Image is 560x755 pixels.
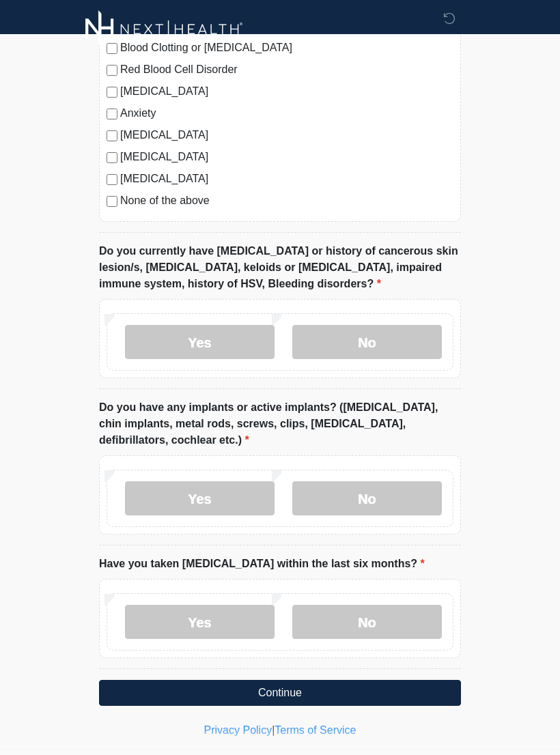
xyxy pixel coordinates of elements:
label: [MEDICAL_DATA] [120,127,453,143]
label: No [292,325,442,359]
input: None of the above [107,196,117,207]
input: Red Blood Cell Disorder [107,65,117,76]
input: [MEDICAL_DATA] [107,87,117,98]
label: Do you currently have [MEDICAL_DATA] or history of cancerous skin lesion/s, [MEDICAL_DATA], keloi... [99,243,461,292]
label: Anxiety [120,105,453,122]
a: | [272,724,275,736]
input: [MEDICAL_DATA] [107,130,117,141]
label: Yes [125,481,275,515]
a: Terms of Service [275,724,356,736]
label: Have you taken [MEDICAL_DATA] within the last six months? [99,556,425,572]
input: [MEDICAL_DATA] [107,152,117,163]
label: Red Blood Cell Disorder [120,61,453,78]
label: [MEDICAL_DATA] [120,149,453,165]
label: None of the above [120,193,453,209]
label: [MEDICAL_DATA] [120,83,453,100]
label: Do you have any implants or active implants? ([MEDICAL_DATA], chin implants, metal rods, screws, ... [99,399,461,448]
label: No [292,481,442,515]
input: [MEDICAL_DATA] [107,174,117,185]
label: Yes [125,325,275,359]
img: Next-Health Woodland Hills Logo [85,10,243,48]
a: Privacy Policy [204,724,272,736]
label: No [292,605,442,639]
label: Yes [125,605,275,639]
label: [MEDICAL_DATA] [120,171,453,187]
button: Continue [99,680,461,706]
input: Anxiety [107,109,117,119]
